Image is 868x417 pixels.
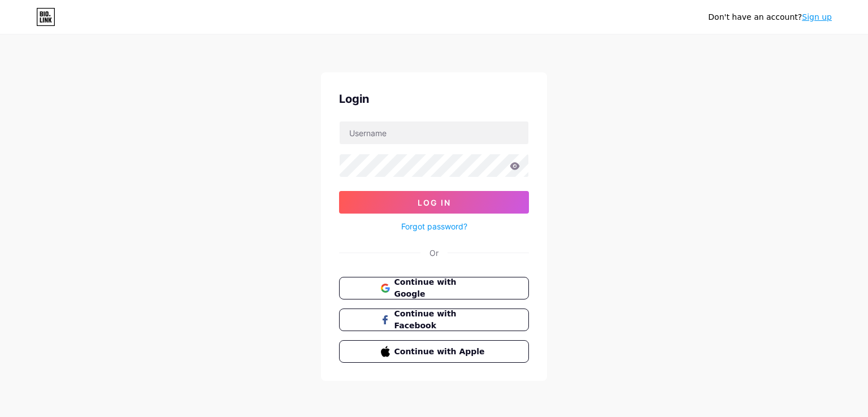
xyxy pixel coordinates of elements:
[394,308,488,332] span: Continue with Facebook
[339,340,529,363] button: Continue with Apple
[339,309,529,331] button: Continue with Facebook
[708,11,832,23] div: Don't have an account?
[429,247,439,259] div: Or
[394,276,488,300] span: Continue with Google
[802,12,832,21] a: Sign up
[340,121,528,144] input: Username
[339,90,529,107] div: Login
[394,346,488,358] span: Continue with Apple
[401,220,467,232] a: Forgot password?
[339,191,529,214] button: Log In
[339,277,529,299] button: Continue with Google
[418,198,451,207] span: Log In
